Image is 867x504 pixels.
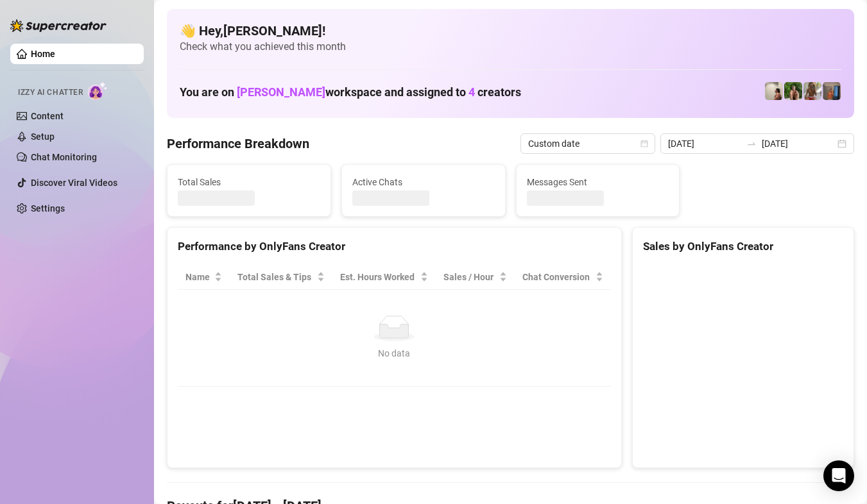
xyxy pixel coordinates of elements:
[178,238,611,255] div: Performance by OnlyFans Creator
[31,178,117,188] a: Discover Viral Videos
[10,19,107,32] img: logo-BBDzfeDw.svg
[180,22,841,40] h4: 👋 Hey, [PERSON_NAME] !
[784,82,802,100] img: Nathaniel
[31,49,55,59] a: Home
[522,270,593,284] span: Chat Conversion
[668,137,741,151] input: Start date
[468,85,475,99] span: 4
[643,238,843,255] div: Sales by OnlyFans Creator
[515,265,611,290] th: Chat Conversion
[180,40,841,54] span: Check what you achieved this month
[185,270,212,284] span: Name
[746,139,757,149] span: to
[527,175,669,189] span: Messages Sent
[640,140,648,147] span: calendar
[765,82,783,100] img: Ralphy
[823,82,841,100] img: Wayne
[31,203,65,214] a: Settings
[31,152,97,162] a: Chat Monitoring
[443,270,496,284] span: Sales / Hour
[823,460,854,491] div: Open Intercom Messenger
[762,137,835,151] input: End date
[178,265,230,290] th: Name
[18,87,83,99] span: Izzy AI Chatter
[31,111,64,121] a: Content
[237,270,314,284] span: Total Sales & Tips
[237,85,325,99] span: [PERSON_NAME]
[352,175,495,189] span: Active Chats
[178,175,320,189] span: Total Sales
[230,265,332,290] th: Total Sales & Tips
[528,134,648,153] span: Custom date
[340,270,418,284] div: Est. Hours Worked
[180,85,521,99] h1: You are on workspace and assigned to creators
[803,82,821,100] img: Nathaniel
[167,135,309,153] h4: Performance Breakdown
[436,265,514,290] th: Sales / Hour
[88,81,108,100] img: AI Chatter
[191,346,598,360] div: No data
[746,139,757,149] span: swap-right
[31,131,55,142] a: Setup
